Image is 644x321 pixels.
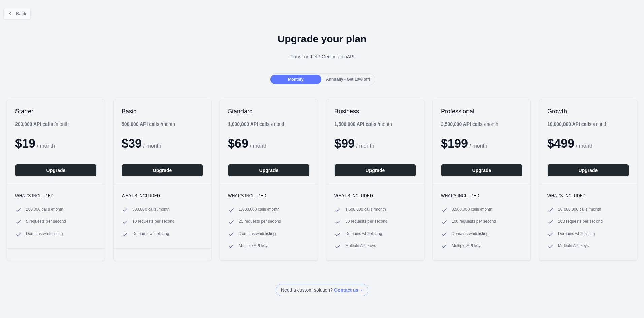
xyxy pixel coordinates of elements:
[441,121,483,127] b: 3,500,000 API calls
[441,121,498,128] div: / month
[334,121,392,128] div: / month
[228,107,310,115] h2: Standard
[441,107,522,115] h2: Professional
[334,137,355,150] span: $ 99
[334,107,416,115] h2: Business
[441,137,468,150] span: $ 199
[334,121,376,127] b: 1,500,000 API calls
[228,121,270,127] b: 1,000,000 API calls
[228,121,286,128] div: / month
